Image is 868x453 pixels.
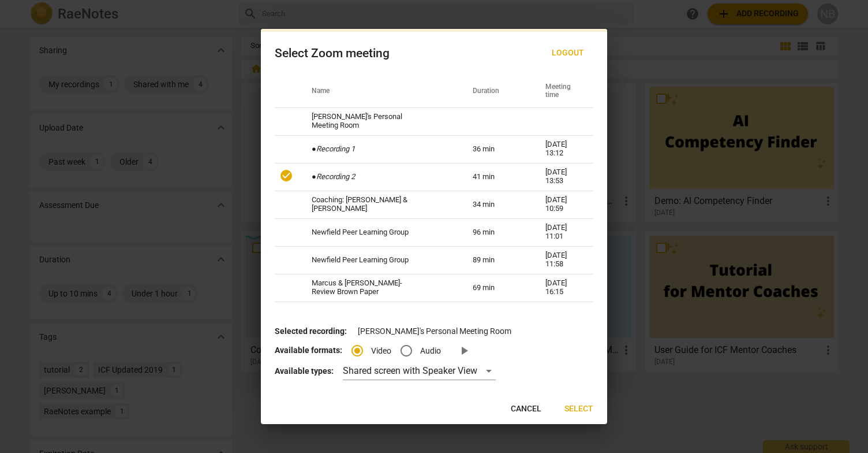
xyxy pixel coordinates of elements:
td: [DATE] 16:15 [532,274,593,302]
p: [PERSON_NAME]'s Personal Meeting Room [275,325,593,337]
td: 89 min [459,246,532,274]
td: ● [298,163,459,191]
span: Select [564,403,593,415]
td: 34 min [459,191,532,218]
span: Audio [420,345,441,357]
th: Duration [459,75,532,107]
b: Selected recording: [275,326,347,336]
td: Coaching: [PERSON_NAME] & [PERSON_NAME] [298,191,459,218]
span: Cancel [511,403,541,415]
i: Recording 2 [316,172,355,181]
button: Cancel [502,399,551,419]
div: File type [351,346,450,355]
b: Available formats: [275,346,342,355]
a: Preview [450,337,478,365]
span: check_circle [279,169,293,183]
i: Recording 1 [316,144,355,153]
div: Shared screen with Speaker View [343,362,496,380]
td: [DATE] 11:01 [532,218,593,246]
td: 69 min [459,274,532,302]
td: [PERSON_NAME]'s Personal Meeting Room [298,107,459,135]
td: Newfield Peer Learning Group [298,218,459,246]
span: Logout [552,47,584,59]
th: Meeting time [532,75,593,107]
button: Select [555,399,603,419]
button: Logout [542,43,593,64]
td: 36 min [459,135,532,163]
td: 96 min [459,218,532,246]
span: play_arrow [457,344,471,358]
th: Name [298,75,459,107]
b: Available types: [275,366,334,376]
td: [DATE] 11:58 [532,246,593,274]
td: Newfield Peer Learning Group [298,246,459,274]
td: ● [298,135,459,163]
td: Marcus & [PERSON_NAME]- Review Brown Paper [298,274,459,302]
td: [DATE] 13:53 [532,163,593,191]
td: 41 min [459,163,532,191]
td: [DATE] 10:59 [532,191,593,218]
div: Select Zoom meeting [275,46,390,61]
td: [DATE] 13:12 [532,135,593,163]
span: Video [371,345,391,357]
